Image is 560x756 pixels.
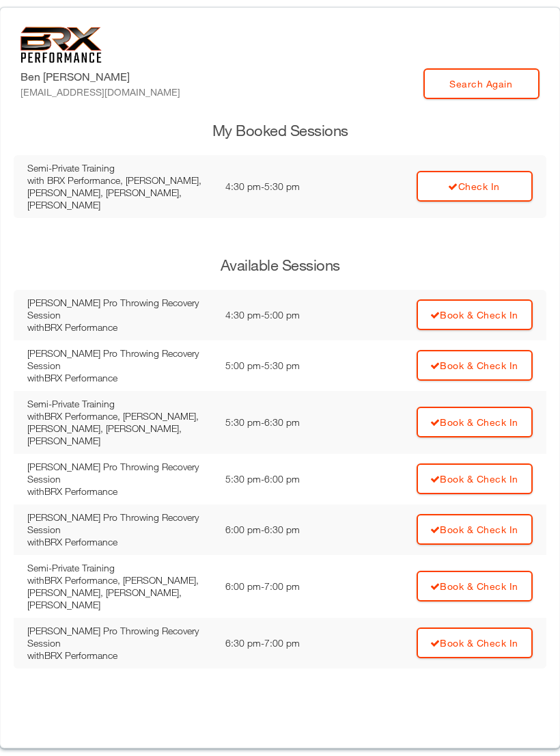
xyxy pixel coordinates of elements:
[27,536,212,548] div: with BRX Performance
[417,514,533,545] a: Book & Check In
[20,68,180,99] label: Ben [PERSON_NAME]
[27,321,212,334] div: with BRX Performance
[14,255,546,276] h3: Available Sessions
[219,290,347,340] td: 4:30 pm - 5:00 pm
[27,174,212,211] div: with BRX Performance, [PERSON_NAME], [PERSON_NAME], [PERSON_NAME], [PERSON_NAME]
[417,350,533,381] a: Book & Check In
[27,625,212,649] div: [PERSON_NAME] Pro Throwing Recovery Session
[417,171,533,202] a: Check In
[417,299,533,330] a: Book & Check In
[219,504,347,555] td: 6:00 pm - 6:30 pm
[27,511,212,536] div: [PERSON_NAME] Pro Throwing Recovery Session
[27,562,212,574] div: Semi-Private Training
[219,391,347,454] td: 5:30 pm - 6:30 pm
[219,618,347,669] td: 6:30 pm - 7:00 pm
[27,372,212,384] div: with BRX Performance
[20,85,180,99] div: [EMAIL_ADDRESS][DOMAIN_NAME]
[423,68,540,99] a: Search Again
[417,463,533,494] a: Book & Check In
[27,649,212,662] div: with BRX Performance
[27,410,212,447] div: with BRX Performance, [PERSON_NAME], [PERSON_NAME], [PERSON_NAME], [PERSON_NAME]
[27,485,212,498] div: with BRX Performance
[417,571,533,602] a: Book & Check In
[219,454,347,504] td: 5:30 pm - 6:00 pm
[219,155,347,218] td: 4:30 pm - 5:30 pm
[219,555,347,618] td: 6:00 pm - 7:00 pm
[27,297,212,321] div: [PERSON_NAME] Pro Throwing Recovery Session
[417,407,533,437] a: Book & Check In
[27,347,212,372] div: [PERSON_NAME] Pro Throwing Recovery Session
[27,461,212,485] div: [PERSON_NAME] Pro Throwing Recovery Session
[417,627,533,658] a: Book & Check In
[20,27,102,63] img: 6f7da32581c89ca25d665dc3aae533e4f14fe3ef_original.svg
[27,574,212,611] div: with BRX Performance, [PERSON_NAME], [PERSON_NAME], [PERSON_NAME], [PERSON_NAME]
[27,398,212,410] div: Semi-Private Training
[27,162,212,174] div: Semi-Private Training
[219,340,347,391] td: 5:00 pm - 5:30 pm
[14,120,546,141] h3: My Booked Sessions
